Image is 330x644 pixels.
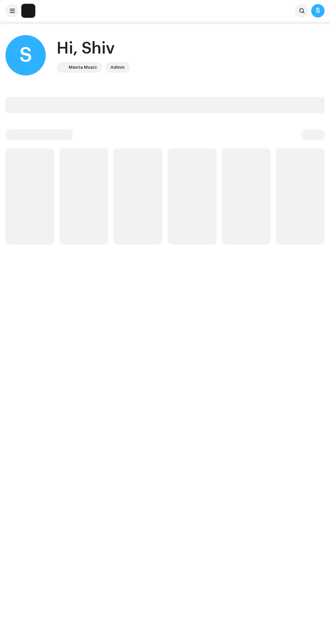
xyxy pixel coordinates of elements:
img: c1aec8e0-cc53-42f4-96df-0a0a8a61c953 [58,63,66,71]
img: c1aec8e0-cc53-42f4-96df-0a0a8a61c953 [22,4,35,18]
div: Hi, Shiv [57,38,130,59]
div: Admin [110,63,125,71]
div: S [5,35,46,75]
div: Menta Music [69,63,97,71]
div: S [311,4,325,18]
